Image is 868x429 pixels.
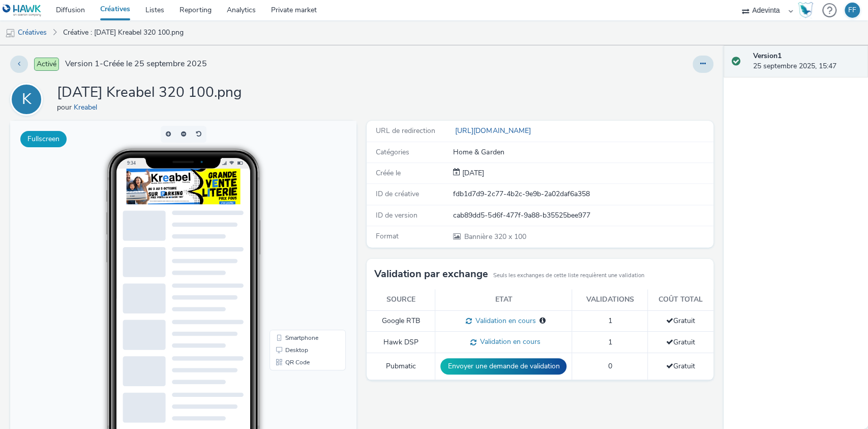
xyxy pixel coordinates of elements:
a: K [10,94,47,104]
strong: Version 1 [753,51,782,61]
a: Kreabel [74,102,101,112]
span: ID de version [376,210,417,220]
img: mobile [5,28,15,38]
td: Pubmatic [367,353,435,380]
span: ID de créative [376,189,419,199]
span: [DATE] [460,168,484,178]
span: Validation en cours [471,316,535,326]
div: Création 25 septembre 2025, 15:47 [460,168,484,178]
a: Hawk Academy [798,2,817,18]
button: Envoyer une demande de validation [440,358,566,374]
span: Activé [34,58,59,71]
div: 25 septembre 2025, 15:47 [753,51,860,72]
td: Google RTB [367,310,435,332]
li: Desktop [261,223,334,235]
div: K [22,85,32,114]
span: Format [376,231,399,241]
span: Validation en cours [476,337,541,346]
span: Gratuit [666,316,695,326]
span: Créée le [376,168,401,178]
div: fdb1d7d9-2c77-4b2c-9e9b-2a02daf6a358 [453,189,712,199]
span: 9:34 [117,39,126,45]
button: Fullscreen [20,131,67,147]
img: Hawk Academy [798,2,813,18]
span: Gratuit [666,337,695,347]
th: Coût total [648,289,713,310]
span: Catégories [376,147,409,157]
span: Gratuit [666,361,695,371]
li: Smartphone [261,211,334,223]
th: Validations [572,289,648,310]
small: Seuls les exchanges de cette liste requièrent une validation [493,272,644,280]
span: Version 1 - Créée le 25 septembre 2025 [65,58,207,70]
th: Etat [435,289,572,310]
span: Desktop [275,226,298,232]
div: cab89dd5-5d6f-477f-9a88-b35525bee977 [453,210,712,221]
span: 0 [608,361,612,371]
span: 1 [608,316,612,326]
a: [URL][DOMAIN_NAME] [453,126,534,136]
img: undefined Logo [3,4,42,17]
h3: Validation par exchange [374,266,488,282]
th: Source [367,289,435,310]
span: 1 [608,337,612,347]
img: Advertisement preview [116,48,230,84]
span: pour [57,102,74,112]
a: Créative : [DATE] Kreabel 320 100.png [58,20,189,45]
li: QR Code [261,235,334,248]
div: Home & Garden [453,147,712,157]
span: QR Code [275,238,300,245]
span: Bannière [464,232,494,242]
span: URL de redirection [376,126,435,136]
td: Hawk DSP [367,332,435,353]
div: FF [848,3,856,18]
span: Smartphone [275,214,308,220]
h1: [DATE] Kreabel 320 100.png [57,83,242,102]
span: 320 x 100 [463,232,526,242]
